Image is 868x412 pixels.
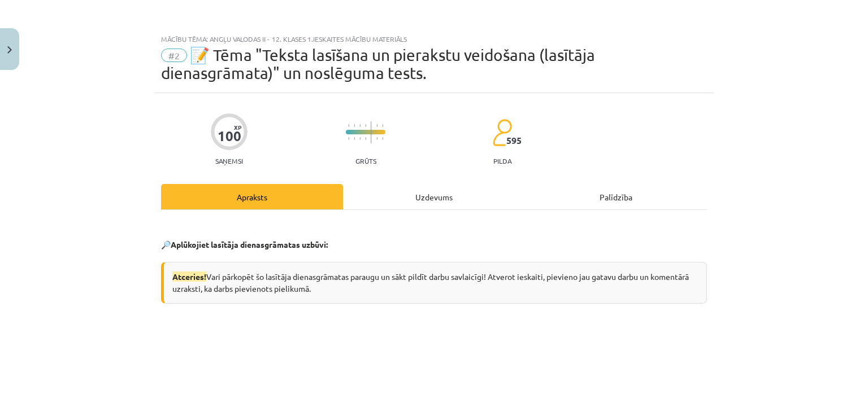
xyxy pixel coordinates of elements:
img: icon-short-line-57e1e144782c952c97e751825c79c345078a6d821885a25fce030b3d8c18986b.svg [376,137,377,140]
p: 🔎 [161,239,707,251]
span: 595 [506,135,522,146]
div: Apraksts [161,184,343,209]
p: pilda [493,157,511,165]
img: icon-short-line-57e1e144782c952c97e751825c79c345078a6d821885a25fce030b3d8c18986b.svg [365,124,366,127]
img: icon-short-line-57e1e144782c952c97e751825c79c345078a6d821885a25fce030b3d8c18986b.svg [376,124,377,127]
img: icon-long-line-d9ea69661e0d244f92f715978eff75569469978d946b2353a9bb055b3ed8787d.svg [371,121,372,143]
img: icon-short-line-57e1e144782c952c97e751825c79c345078a6d821885a25fce030b3d8c18986b.svg [359,124,361,127]
div: Vari pārkopēt šo lasītāja dienasgrāmatas paraugu un sākt pildīt darbu savlaicīgi! Atverot ieskait... [161,262,707,304]
span: XP [234,124,241,130]
img: icon-short-line-57e1e144782c952c97e751825c79c345078a6d821885a25fce030b3d8c18986b.svg [348,137,349,140]
span: 📝 Tēma "Teksta lasīšana un pierakstu veidošana (lasītāja dienasgrāmata)" un noslēguma tests. [161,46,595,82]
span: #2 [161,49,187,62]
img: icon-short-line-57e1e144782c952c97e751825c79c345078a6d821885a25fce030b3d8c18986b.svg [354,124,355,127]
span: Atceries! [172,271,206,282]
img: icon-short-line-57e1e144782c952c97e751825c79c345078a6d821885a25fce030b3d8c18986b.svg [359,137,361,140]
img: students-c634bb4e5e11cddfef0936a35e636f08e4e9abd3cc4e673bd6f9a4125e45ecb1.svg [492,119,512,147]
img: icon-short-line-57e1e144782c952c97e751825c79c345078a6d821885a25fce030b3d8c18986b.svg [354,137,355,140]
strong: Aplūkojiet lasītāja dienasgrāmatas uzbūvi: [171,239,328,249]
img: icon-short-line-57e1e144782c952c97e751825c79c345078a6d821885a25fce030b3d8c18986b.svg [348,124,349,127]
div: Palīdzība [525,184,707,209]
img: icon-close-lesson-0947bae3869378f0d4975bcd49f059093ad1ed9edebbc8119c70593378902aed.svg [7,46,12,54]
div: Uzdevums [343,184,525,209]
img: icon-short-line-57e1e144782c952c97e751825c79c345078a6d821885a25fce030b3d8c18986b.svg [382,124,383,127]
img: icon-short-line-57e1e144782c952c97e751825c79c345078a6d821885a25fce030b3d8c18986b.svg [365,137,366,140]
img: icon-short-line-57e1e144782c952c97e751825c79c345078a6d821885a25fce030b3d8c18986b.svg [382,137,383,140]
div: Mācību tēma: Angļu valodas ii - 12. klases 1.ieskaites mācību materiāls [161,35,707,43]
p: Grūts [355,157,376,165]
div: 100 [218,128,241,144]
p: Saņemsi [211,157,248,165]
